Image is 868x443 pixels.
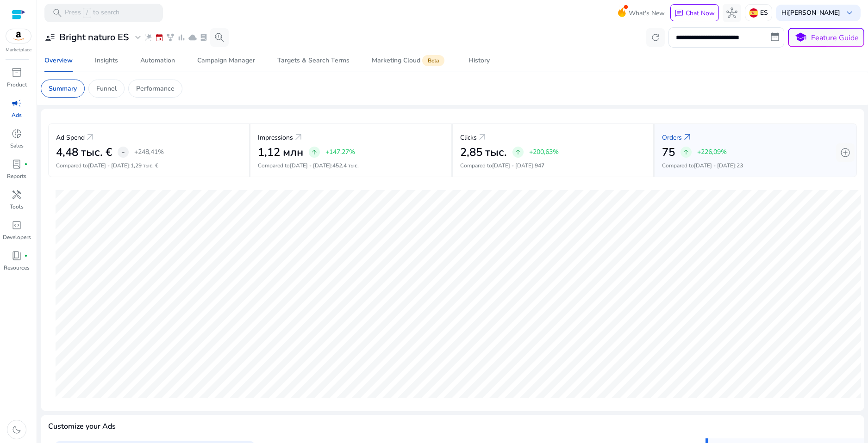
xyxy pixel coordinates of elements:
[794,31,807,44] span: school
[155,33,164,42] span: event
[11,159,22,170] span: lab_profile
[694,162,735,169] span: [DATE] - [DATE]
[199,33,208,42] span: lab_profile
[3,233,31,241] p: Developers
[290,162,331,169] span: [DATE] - [DATE]
[6,47,31,54] p: Marketplace
[514,148,522,156] span: arrow_upward
[460,146,507,159] h2: 2,85 тыс.
[460,133,477,142] p: Clicks
[44,57,73,64] div: Overview
[422,55,444,66] span: Beta
[293,132,304,143] a: arrow_outward
[277,57,350,64] div: Targets & Search Terms
[670,4,719,22] button: chatChat Now
[83,8,91,18] span: /
[88,162,129,169] span: [DATE] - [DATE]
[788,28,864,47] button: schoolFeature Guide
[210,28,229,47] button: search_insights
[65,8,119,18] p: Press to search
[140,57,175,64] div: Automation
[144,33,153,42] span: wand_stars
[662,133,682,142] p: Orders
[7,80,27,89] p: Product
[96,84,117,93] p: Funnel
[12,111,22,119] p: Ads
[662,161,849,170] p: Compared to :
[682,132,693,143] a: arrow_outward
[166,33,175,42] span: family_history
[726,7,737,18] span: hub
[134,147,164,157] p: +248,41%
[10,203,24,211] p: Tools
[214,32,225,43] span: search_insights
[44,32,56,43] span: user_attributes
[11,424,22,435] span: dark_mode
[49,84,77,93] p: Summary
[7,172,26,180] p: Reports
[650,32,661,43] span: refresh
[24,162,28,166] span: fiber_manual_record
[6,29,31,43] img: amazon.svg
[11,189,22,200] span: handyman
[177,33,186,42] span: bar_chart
[535,162,544,169] span: 947
[4,264,30,272] p: Resources
[11,67,22,78] span: inventory_2
[52,7,63,18] span: search
[697,147,727,157] p: +226,09%
[760,5,768,21] p: ES
[844,7,855,18] span: keyboard_arrow_down
[59,32,129,43] h3: Bright naturo ES
[11,250,22,261] span: book_4
[737,162,743,169] span: 23
[11,128,22,139] span: donut_small
[122,147,125,158] span: -
[682,148,690,156] span: arrow_upward
[132,32,144,43] span: expand_more
[492,162,533,169] span: [DATE] - [DATE]
[372,57,446,64] div: Marketing Cloud
[674,9,684,18] span: chat
[56,161,242,170] p: Compared to :
[529,147,559,157] p: +200,63%
[460,161,646,170] p: Compared to :
[840,147,851,158] span: add_circle
[258,161,444,170] p: Compared to :
[836,143,855,162] button: add_circle
[686,9,715,18] p: Chat Now
[197,57,255,64] div: Campaign Manager
[662,146,675,159] h2: 75
[258,133,293,142] p: Impressions
[131,162,158,169] span: 1,29 тыс. €
[325,147,355,157] p: +147,27%
[468,57,490,64] div: History
[332,162,359,169] span: 452,4 тыс.
[723,4,741,22] button: hub
[629,5,665,21] span: What's New
[258,146,303,159] h2: 1,12 млн
[85,132,96,143] a: arrow_outward
[781,10,840,16] p: Hi
[646,28,665,47] button: refresh
[11,220,22,231] span: code_blocks
[11,98,22,109] span: campaign
[48,422,116,431] h4: Customize your Ads
[788,8,840,17] b: [PERSON_NAME]
[95,57,118,64] div: Insights
[811,32,859,43] p: Feature Guide
[136,84,175,93] p: Performance
[311,148,318,156] span: arrow_upward
[749,8,758,18] img: es.svg
[56,133,85,142] p: Ad Spend
[10,142,24,150] p: Sales
[24,254,28,258] span: fiber_manual_record
[56,146,112,159] h2: 4,48 тыс. €
[188,33,197,42] span: cloud
[477,132,488,143] a: arrow_outward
